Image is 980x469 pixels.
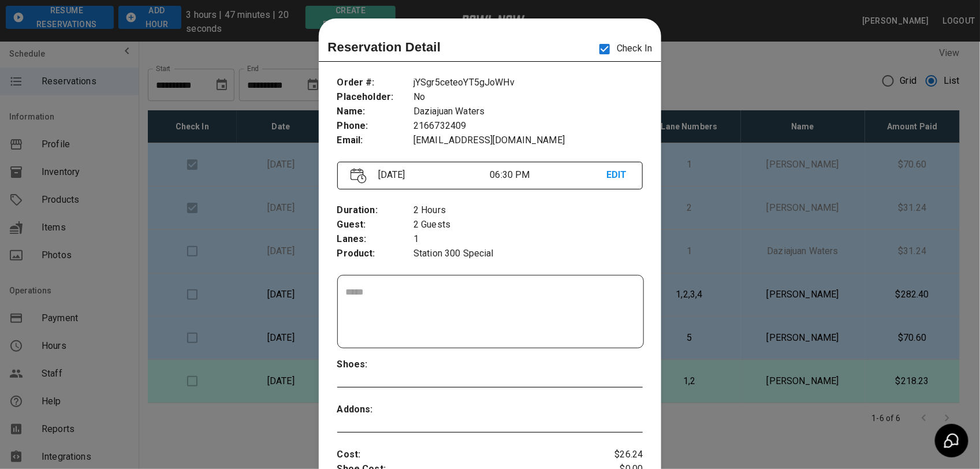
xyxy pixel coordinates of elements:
p: jYSgr5ceteoYT5gJoWHv [413,76,643,90]
p: 06:30 PM [490,168,606,182]
p: Product : [337,247,413,261]
p: Reservation Detail [328,38,441,57]
p: EDIT [606,168,629,183]
p: [EMAIL_ADDRESS][DOMAIN_NAME] [413,133,643,148]
p: Lanes : [337,232,413,247]
img: Vector [351,168,367,184]
p: Daziajuan Waters [413,105,643,119]
p: 2 Hours [413,203,643,218]
p: Email : [337,133,413,148]
p: Station 300 Special [413,247,643,261]
p: Order # : [337,76,413,90]
p: 1 [413,232,643,247]
p: 2 Guests [413,218,643,232]
p: Cost : [337,448,593,462]
p: Duration : [337,203,413,218]
p: Name : [337,105,413,119]
p: Addons : [337,403,413,417]
p: Check In [593,37,652,61]
p: 2166732409 [413,119,643,133]
p: Guest : [337,218,413,232]
p: Phone : [337,119,413,133]
p: No [413,90,643,105]
p: [DATE] [374,168,490,182]
p: Placeholder : [337,90,413,105]
p: Shoes : [337,358,413,372]
p: $26.24 [592,448,643,462]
